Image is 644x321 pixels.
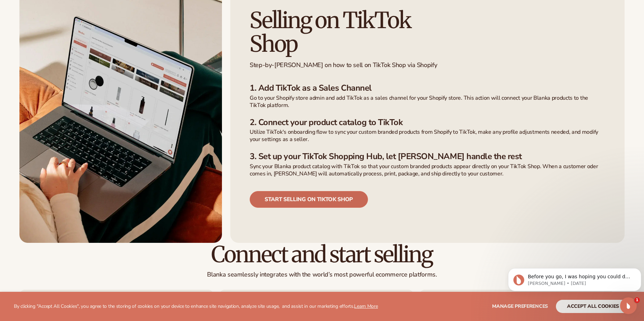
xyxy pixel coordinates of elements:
[250,61,446,69] p: Step-by-[PERSON_NAME] on how to sell on TikTok Shop via Shopify
[354,303,378,310] a: Learn More
[492,303,548,310] span: Manage preferences
[556,300,630,313] button: accept all cookies
[250,191,368,208] a: Start selling on tiktok shop
[23,27,127,33] p: Message from Lee, sent 2d ago
[14,304,378,310] p: By clicking "Accept All Cookies", you agree to the storing of cookies on your device to enhance s...
[250,151,605,162] h3: 3. Set up your TikTok Shopping Hub, let [PERSON_NAME] handle the rest
[634,297,640,303] span: 1
[250,129,605,143] p: Utilize TikTok's onboarding flow to sync your custom branded products from Shopify to TikTok, mak...
[250,117,605,127] h3: 2. Connect your product catalog to TikTok
[250,163,605,178] p: Sync your Blanka product catalog with TikTok so that your custom branded products appear directly...
[492,300,548,313] button: Manage preferences
[250,9,461,55] h2: Selling on TikTok Shop
[250,94,605,109] p: Go to your Shopify store admin and add TikTok as a sales channel for your Shopify store. This act...
[19,243,625,266] h2: Connect and start selling
[620,297,637,314] iframe: Intercom live chat
[19,271,625,279] p: Blanka seamlessly integrates with the world’s most powerful ecommerce platforms.
[23,20,125,67] span: Before you go, I was hoping you could do us a favor. It would really help me if you could leave a...
[250,83,605,93] h3: 1. Add TikTok as a Sales Channel
[505,254,644,302] iframe: Intercom notifications message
